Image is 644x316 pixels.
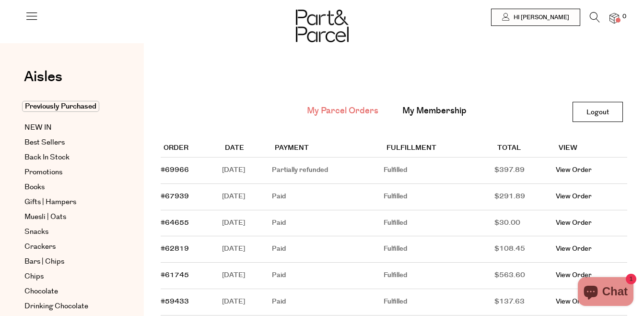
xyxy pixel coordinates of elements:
span: NEW IN [24,122,52,134]
td: Paid [272,184,384,210]
td: Paid [272,236,384,263]
a: Logout [573,102,623,122]
a: View Order [556,165,592,175]
td: Fulfilled [384,236,494,263]
td: Fulfilled [384,184,494,210]
a: Bars | Chips [24,256,112,267]
td: [DATE] [222,236,272,263]
a: View Order [556,218,592,228]
a: View Order [556,297,592,306]
a: Best Sellers [24,137,112,148]
td: Partially refunded [272,158,384,184]
span: Best Sellers [24,137,65,148]
a: View Order [556,270,592,280]
td: $30.00 [494,210,555,237]
td: $108.45 [494,236,555,263]
span: 0 [620,12,629,21]
td: $137.63 [494,289,555,316]
td: [DATE] [222,289,272,316]
th: View [556,140,627,158]
a: Hi [PERSON_NAME] [491,9,580,26]
td: Paid [272,210,384,237]
td: Fulfilled [384,210,494,237]
a: Books [24,182,112,193]
a: Crackers [24,241,112,253]
td: [DATE] [222,210,272,237]
td: [DATE] [222,158,272,184]
span: Snacks [24,226,48,238]
th: Total [494,140,555,158]
img: Part&Parcel [296,10,349,42]
td: [DATE] [222,263,272,289]
td: $397.89 [494,158,555,184]
span: Bars | Chips [24,256,64,267]
a: Back In Stock [24,152,112,163]
td: Fulfilled [384,289,494,316]
a: #67939 [161,192,189,201]
a: Promotions [24,167,112,178]
a: View Order [556,244,592,254]
span: Hi [PERSON_NAME] [511,13,569,22]
a: Gifts | Hampers [24,196,112,208]
a: Drinking Chocolate [24,301,112,312]
th: Order [161,140,222,158]
span: Chips [24,271,44,282]
span: Books [24,182,45,193]
a: Chips [24,271,112,282]
a: My Parcel Orders [307,105,378,117]
span: Crackers [24,241,56,253]
th: Payment [272,140,384,158]
a: Previously Purchased [24,101,112,112]
td: Paid [272,263,384,289]
span: Drinking Chocolate [24,301,88,312]
a: #69966 [161,165,189,175]
span: Gifts | Hampers [24,196,76,208]
a: #62819 [161,244,189,254]
th: Fulfillment [384,140,494,158]
span: Chocolate [24,286,58,297]
a: #59433 [161,297,189,306]
a: Muesli | Oats [24,211,112,223]
a: #61745 [161,270,189,280]
td: Fulfilled [384,263,494,289]
a: 0 [609,13,619,23]
td: $291.89 [494,184,555,210]
a: Aisles [24,70,62,94]
th: Date [222,140,272,158]
span: Promotions [24,167,62,178]
td: [DATE] [222,184,272,210]
span: Muesli | Oats [24,211,66,223]
a: Chocolate [24,286,112,297]
a: NEW IN [24,122,112,134]
span: Back In Stock [24,152,70,163]
span: Aisles [24,66,62,87]
a: View Order [556,192,592,201]
span: Previously Purchased [22,101,99,112]
td: $563.60 [494,263,555,289]
td: Fulfilled [384,158,494,184]
td: Paid [272,289,384,316]
a: My Membership [402,105,467,117]
a: #64655 [161,218,189,228]
a: Snacks [24,226,112,238]
inbox-online-store-chat: Shopify online store chat [575,277,636,308]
